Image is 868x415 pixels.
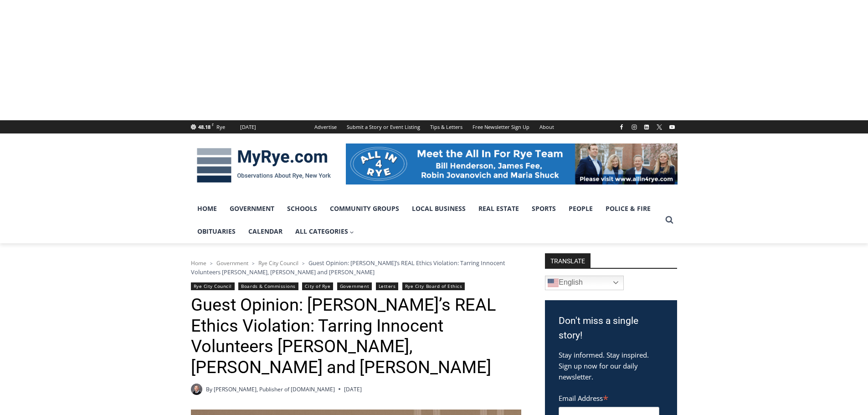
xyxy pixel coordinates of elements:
[346,143,678,184] img: All in for Rye
[309,120,342,133] a: Advertise
[616,122,627,133] a: Facebook
[252,260,255,266] span: >
[191,259,206,267] a: Home
[289,220,361,243] a: All Categories
[191,142,337,189] img: MyRye.com
[212,122,214,127] span: F
[216,259,248,267] a: Government
[406,197,472,220] a: Local Business
[562,197,599,220] a: People
[258,259,298,267] a: Rye City Council
[654,122,665,133] a: X
[548,277,559,288] img: en
[402,282,465,290] a: Rye City Board of Ethics
[191,259,505,276] span: Guest Opinion: [PERSON_NAME]’s REAL Ethics Violation: Tarring Innocent Volunteers [PERSON_NAME], ...
[559,349,663,382] p: Stay informed. Stay inspired. Sign up now for our daily newsletter.
[295,226,354,236] span: All Categories
[667,122,678,133] a: YouTube
[324,197,406,220] a: Community Groups
[309,120,559,133] nav: Secondary Navigation
[641,122,652,133] a: Linkedin
[223,197,281,220] a: Government
[344,385,362,394] time: [DATE]
[191,384,202,395] a: Author image
[376,282,399,290] a: Letters
[342,120,425,133] a: Submit a Story or Event Listing
[661,212,678,228] button: View Search Form
[545,253,591,268] strong: TRANSLATE
[191,197,661,243] nav: Primary Navigation
[191,220,242,243] a: Obituaries
[302,260,305,266] span: >
[629,122,640,133] a: Instagram
[242,220,289,243] a: Calendar
[525,197,562,220] a: Sports
[599,197,657,220] a: Police & Fire
[559,389,659,405] label: Email Address
[216,123,225,131] div: Rye
[337,282,372,290] a: Government
[191,258,521,277] nav: Breadcrumbs
[214,385,335,393] a: [PERSON_NAME], Publisher of [DOMAIN_NAME]
[281,197,324,220] a: Schools
[191,295,521,378] h1: Guest Opinion: [PERSON_NAME]’s REAL Ethics Violation: Tarring Innocent Volunteers [PERSON_NAME], ...
[240,123,256,131] div: [DATE]
[302,282,333,290] a: City of Rye
[191,197,223,220] a: Home
[545,276,624,290] a: English
[206,385,212,394] span: By
[198,123,211,130] span: 48.18
[472,197,525,220] a: Real Estate
[191,282,235,290] a: Rye City Council
[534,120,559,133] a: About
[210,260,213,266] span: >
[425,120,467,133] a: Tips & Letters
[467,120,534,133] a: Free Newsletter Sign Up
[559,314,663,343] h3: Don't miss a single story!
[238,282,298,290] a: Boards & Commissions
